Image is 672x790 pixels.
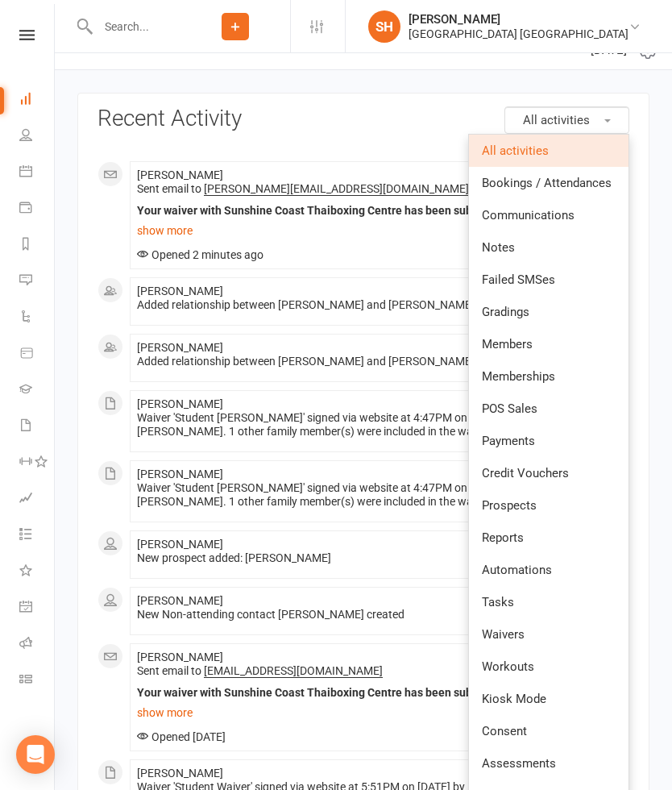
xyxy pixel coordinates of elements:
a: Communications [469,199,628,231]
button: All activities [504,106,629,134]
a: Waivers [469,618,628,651]
div: [PERSON_NAME] [409,12,628,27]
span: Opened 2 minutes ago [137,248,263,261]
div: Added relationship between [PERSON_NAME] and [PERSON_NAME] (Child) [137,298,569,312]
a: Roll call kiosk mode [19,626,56,663]
span: Sent email to [137,664,383,678]
span: Gradings [482,305,529,319]
a: Reports [19,227,56,264]
div: Your waiver with Sunshine Coast Thaiboxing Centre has been submitted [137,686,569,700]
a: Tasks [469,586,628,618]
a: Consent [469,715,628,747]
span: Automations [482,563,552,577]
div: Waiver 'Student [PERSON_NAME]' signed via website at 4:47PM on [DATE] by [PERSON_NAME]. 1 other f... [137,411,569,439]
span: Waivers [482,627,525,642]
a: Prospects [469,489,628,522]
span: Workouts [482,659,534,674]
span: [PERSON_NAME] [137,468,223,480]
span: Opened [DATE] [137,730,226,743]
span: [PERSON_NAME] [137,594,223,607]
span: Sent email to [137,182,469,196]
a: People [19,118,56,155]
span: Credit Vouchers [482,466,569,480]
div: [GEOGRAPHIC_DATA] [GEOGRAPHIC_DATA] [409,27,628,41]
span: Members [482,337,533,351]
span: [PERSON_NAME] [137,651,223,663]
a: Workouts [469,651,628,683]
a: Dashboard [19,82,56,118]
a: Calendar [19,155,56,191]
a: Credit Vouchers [469,457,628,489]
div: New prospect added: [PERSON_NAME] [137,551,569,565]
span: Kiosk Mode [482,692,546,706]
a: All activities [469,135,628,167]
div: SH [368,10,400,43]
a: Automations [469,554,628,586]
a: Members [469,328,628,360]
span: Prospects [482,498,537,513]
span: [PERSON_NAME] [137,168,223,181]
span: Notes [482,240,515,255]
h3: Recent Activity [97,106,629,131]
span: Failed SMSes [482,272,555,287]
a: Memberships [469,360,628,393]
a: What's New [19,554,56,590]
a: Assessments [469,747,628,780]
a: Notes [469,231,628,264]
a: Reports [469,522,628,554]
span: Payments [482,434,535,448]
a: Bookings / Attendances [469,167,628,199]
a: Gradings [469,296,628,328]
span: [PERSON_NAME] [137,538,223,551]
span: [PERSON_NAME] [137,397,223,410]
a: Product Sales [19,336,56,372]
span: POS Sales [482,401,537,416]
a: General attendance kiosk mode [19,590,56,626]
div: Your waiver with Sunshine Coast Thaiboxing Centre has been submitted [137,204,569,218]
a: show more [137,219,569,242]
span: [PERSON_NAME] [137,341,223,354]
a: Payments [19,191,56,227]
div: Added relationship between [PERSON_NAME] and [PERSON_NAME] (Child) [137,355,569,368]
div: New Non-attending contact [PERSON_NAME] created [137,608,569,622]
a: Payments [469,425,628,457]
span: [PERSON_NAME] [137,767,223,780]
span: All activities [482,143,549,158]
input: Search... [93,15,180,38]
a: Class kiosk mode [19,663,56,699]
span: Memberships [482,369,555,384]
span: All activities [523,113,590,127]
span: [PERSON_NAME] [137,285,223,297]
span: Assessments [482,756,556,771]
span: Reports [482,530,524,545]
span: Consent [482,724,527,738]
span: Tasks [482,595,514,609]
span: Communications [482,208,575,222]
a: Assessments [19,481,56,518]
div: Open Intercom Messenger [16,735,55,774]
div: Waiver 'Student [PERSON_NAME]' signed via website at 4:47PM on [DATE] by [PERSON_NAME]. 1 other f... [137,481,569,509]
a: Kiosk Mode [469,683,628,715]
a: show more [137,701,569,724]
a: Failed SMSes [469,264,628,296]
a: POS Sales [469,393,628,425]
span: Bookings / Attendances [482,176,612,190]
